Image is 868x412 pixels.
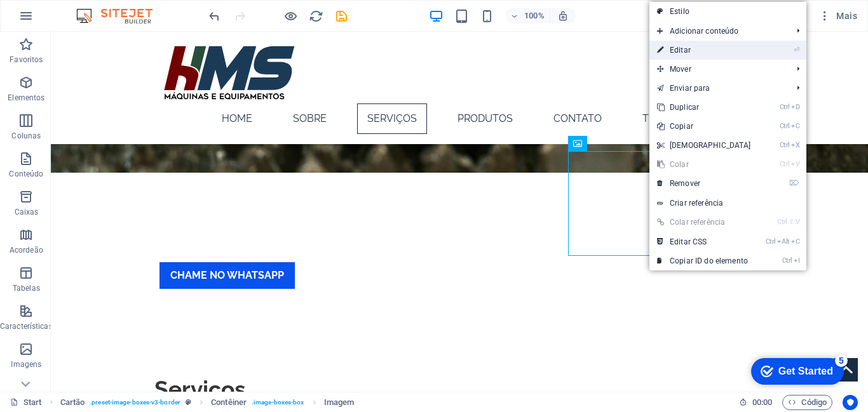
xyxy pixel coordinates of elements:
i: C [791,122,800,130]
i: X [791,141,800,149]
p: Acordeão [10,245,43,255]
span: Clique para selecionar. Clique duas vezes para editar [60,395,85,410]
span: . image-boxes-box [252,395,304,410]
p: Favoritos [10,55,43,65]
i: Ctrl [780,141,790,149]
i: D [791,103,800,111]
span: Clique para selecionar. Clique duas vezes para editar [324,395,355,410]
i: ⇧ [789,218,794,226]
h6: Tempo de sessão [739,395,773,410]
div: Get Started 5 items remaining, 0% complete [10,6,103,33]
a: Enviar para [649,79,787,98]
span: Adicionar conteúdo [649,22,787,41]
a: ⏎Editar [649,41,759,60]
i: ⏎ [794,46,799,54]
span: : [761,397,763,407]
a: Ctrl⇧VColar referência [649,213,759,232]
i: V [796,218,799,226]
span: Mover [649,60,787,79]
span: . preset-image-boxes-v3-border [90,395,180,410]
i: Ctrl [777,218,787,226]
i: C [791,237,800,246]
i: ⌦ [789,179,799,187]
a: CtrlVColar [649,155,759,174]
i: I [794,256,800,265]
i: Ctrl [780,103,790,111]
a: CtrlICopiar ID do elemento [649,251,759,270]
button: Código [782,395,832,410]
a: CtrlCCopiar [649,117,759,136]
i: Ctrl [780,160,790,168]
i: Alt [777,237,790,246]
i: Este elemento é uma predefinição personalizável [186,399,191,406]
a: Clique para cancelar a seleção. Clique duas vezes para abrir as Páginas [10,395,42,410]
button: Usercentrics [843,395,858,410]
button: 100% [505,8,550,23]
p: Caixas [15,207,39,217]
p: Colunas [11,131,41,141]
i: Ctrl [782,256,792,265]
a: CtrlAltCEditar CSS [649,232,759,251]
i: V [791,160,800,168]
span: Código [788,395,827,410]
h6: 100% [524,8,545,23]
i: Ao redimensionar, ajusta automaticamente o nível de zoom para caber no dispositivo escolhido. [557,10,569,22]
a: Criar referência [649,194,806,213]
p: Elementos [8,93,44,103]
img: Editor Logo [73,8,168,23]
div: 5 [94,3,107,15]
p: Imagens [11,359,41,369]
a: Estilo [649,2,806,21]
i: Desfazer: Alterar imagem (Ctrl+Z) [207,9,222,23]
i: Recarregar página [309,9,323,23]
a: CtrlX[DEMOGRAPHIC_DATA] [649,136,759,155]
button: save [334,8,349,23]
a: CtrlDDuplicar [649,98,759,117]
button: Mais [813,6,862,26]
nav: breadcrumb [60,395,355,410]
button: reload [308,8,323,23]
span: Mais [818,10,857,22]
i: Ctrl [766,237,776,246]
a: ⌦Remover [649,174,759,193]
div: Get Started [37,14,92,25]
i: Ctrl [780,122,790,130]
i: Salvar (Ctrl+S) [334,9,349,23]
p: Conteúdo [9,169,43,179]
span: Clique para selecionar. Clique duas vezes para editar [211,395,247,410]
button: undo [207,8,222,23]
p: Tabelas [13,283,40,293]
span: 00 00 [752,395,772,410]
